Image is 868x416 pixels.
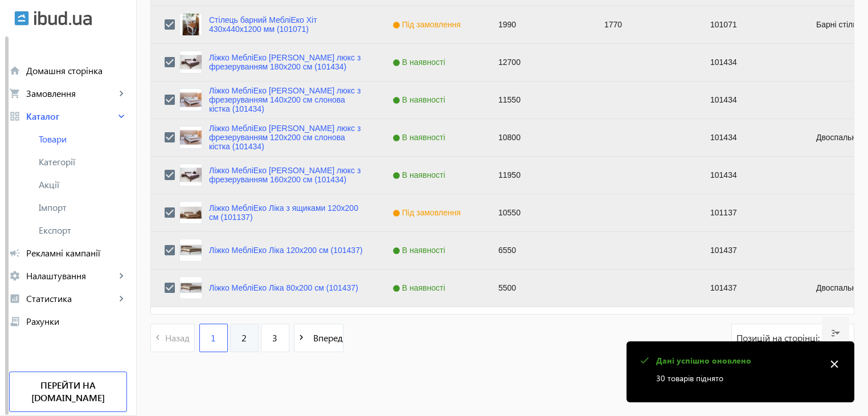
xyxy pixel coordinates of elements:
span: Акції [39,179,127,190]
a: Стілець барний МебліЕко Хіт 430х440х1200 мм (101071) [209,15,365,34]
div: 101071 [697,6,803,43]
span: Рекламні кампанії [26,247,127,259]
span: Домашня сторінка [26,65,127,76]
div: 10800 [485,119,591,156]
a: Перейти на [DOMAIN_NAME] [9,372,127,412]
a: Ліжко МебліЕко Ліка 80х200 см (101437) [209,283,358,292]
mat-icon: settings [9,270,21,282]
div: 101437 [697,270,803,307]
div: 1770 [591,6,697,43]
mat-icon: campaign [9,247,21,259]
div: 101434 [697,119,803,156]
span: Рахунки [26,316,127,327]
mat-icon: keyboard_arrow_right [116,111,127,122]
button: Вперед [294,324,343,352]
a: Ліжко МебліЕко Ліка 120х200 см (101437) [209,246,363,255]
a: Ліжко МебліЕко [PERSON_NAME] люкс з фрезеруванням 180х200 см (101434) [209,53,365,71]
div: 101434 [697,44,803,81]
mat-icon: receipt_long [9,316,21,327]
mat-icon: home [9,65,21,76]
span: 2 [241,332,247,344]
div: 101137 [697,194,803,231]
a: Ліжко МебліЕко [PERSON_NAME] люкс з фрезеруванням 160х200 см (101434) [209,166,365,184]
mat-icon: analytics [9,293,21,304]
span: Вперед [309,332,343,344]
mat-icon: close [826,356,843,373]
span: Налаштування [26,270,116,282]
div: 6550 [485,232,591,269]
span: В наявності [392,133,448,142]
span: Каталог [26,111,116,122]
span: 1 [211,332,216,344]
span: Під замовлення [392,208,464,217]
mat-icon: keyboard_arrow_right [116,270,127,282]
mat-icon: keyboard_arrow_right [116,88,127,99]
div: 10550 [485,194,591,231]
span: В наявності [392,170,448,180]
span: Категорії [39,156,127,168]
div: 101434 [697,157,803,194]
a: Ліжко МебліЕко [PERSON_NAME] люкс з фрезеруванням 140х200 см слонова кістка (101434) [209,86,365,113]
span: Під замовлення [392,20,464,29]
mat-icon: check [637,353,652,368]
div: 1990 [485,6,591,43]
a: Ліжко МебліЕко [PERSON_NAME] люкс з фрезеруванням 120х200 см слонова кістка (101434) [209,124,365,151]
mat-icon: grid_view [9,111,21,122]
mat-icon: shopping_cart [9,88,21,99]
a: Ліжко МебліЕко Ліка з ящиками 120х200 см (101137) [209,203,365,222]
span: Товари [39,133,127,145]
img: ibud_text.svg [34,11,92,26]
mat-icon: navigate_next [294,331,309,345]
div: 101434 [697,81,803,119]
span: Статистика [26,293,116,304]
div: 101437 [697,232,803,269]
span: В наявності [392,246,448,255]
span: Імпорт [39,202,127,213]
div: 11950 [485,157,591,194]
div: 12700 [485,44,591,81]
span: 3 [272,332,277,344]
img: ibud.svg [14,11,29,26]
span: Позицій на сторінці: [736,332,822,344]
div: 11550 [485,81,591,119]
p: 30 товарів піднято [656,372,819,384]
span: Замовлення [26,88,116,99]
span: В наявності [392,283,448,292]
div: 5500 [485,270,591,307]
p: Дані успішно оновлено [656,355,819,366]
mat-icon: keyboard_arrow_right [116,293,127,304]
span: Експорт [39,225,127,236]
span: В наявності [392,58,448,67]
span: В наявності [392,95,448,104]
